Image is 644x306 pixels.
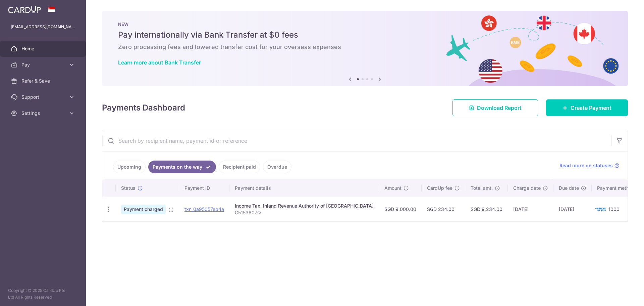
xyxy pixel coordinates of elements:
[102,11,628,86] img: Bank transfer banner
[427,185,452,191] span: CardUp fee
[571,104,611,112] span: Create Payment
[118,59,201,66] a: Learn more about Bank Transfer
[21,45,66,52] span: Home
[118,21,612,27] p: NEW
[184,206,224,212] a: txn_0a95057eb4a
[379,197,422,221] td: SGD 9,000.00
[219,161,260,173] a: Recipient paid
[559,162,620,169] a: Read more on statuses
[8,5,41,13] img: CardUp
[559,162,613,169] span: Read more on statuses
[121,205,166,214] span: Payment charged
[546,99,628,116] a: Create Payment
[21,94,66,100] span: Support
[471,185,493,191] span: Total amt.
[594,205,607,213] img: Bank Card
[113,161,146,173] a: Upcoming
[102,130,611,151] input: Search by recipient name, payment id or reference
[121,185,136,191] span: Status
[477,104,522,112] span: Download Report
[11,24,75,30] p: [EMAIL_ADDRESS][DOMAIN_NAME]
[21,78,66,84] span: Refer & Save
[508,197,553,221] td: [DATE]
[263,161,291,173] a: Overdue
[229,179,379,197] th: Payment details
[235,203,374,209] div: Income Tax. Inland Revenue Authority of [GEOGRAPHIC_DATA]
[118,43,612,51] h6: Zero processing fees and lowered transfer cost for your overseas expenses
[179,179,229,197] th: Payment ID
[513,185,541,191] span: Charge date
[235,209,374,216] p: G5153607Q
[148,161,216,173] a: Payments on the way
[601,286,637,303] iframe: Opens a widget where you can find more information
[384,185,401,191] span: Amount
[452,99,538,116] a: Download Report
[608,206,620,212] span: 1000
[21,61,66,68] span: Pay
[465,197,508,221] td: SGD 9,234.00
[118,30,612,40] h5: Pay internationally via Bank Transfer at $0 fees
[559,185,579,191] span: Due date
[592,179,643,197] th: Payment method
[21,110,66,117] span: Settings
[553,197,592,221] td: [DATE]
[422,197,465,221] td: SGD 234.00
[102,102,185,114] h4: Payments Dashboard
